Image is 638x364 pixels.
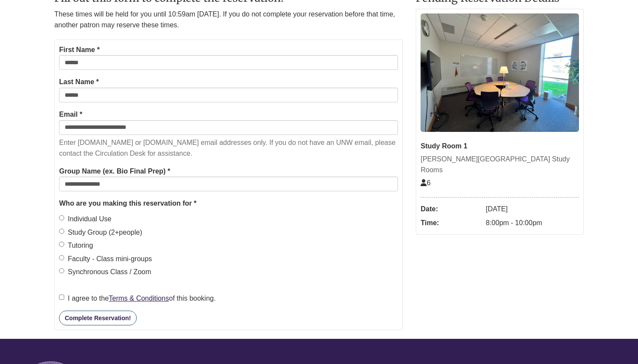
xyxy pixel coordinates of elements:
[59,227,142,238] label: Study Group (2+people)
[54,9,403,31] p: These times will be held for you until 10:59am [DATE]. If you do not complete your reservation be...
[59,266,151,278] label: Synchronous Class / Zoom
[421,154,579,176] div: [PERSON_NAME][GEOGRAPHIC_DATA] Study Rooms
[59,213,112,225] label: Individual Use
[421,13,579,132] img: Study Room 1
[421,202,481,216] dt: Date:
[59,166,170,177] label: Group Name (ex. Bio Final Prep) *
[59,255,64,260] input: Faculty - Class mini-groups
[59,44,99,56] label: First Name *
[59,215,64,220] input: Individual Use
[421,179,431,187] span: The capacity of this space
[486,216,579,230] dd: 8:00pm - 10:00pm
[59,229,64,234] input: Study Group (2+people)
[59,109,82,120] label: Email *
[59,137,398,159] p: Enter [DOMAIN_NAME] or [DOMAIN_NAME] email addresses only. If you do not have an UNW email, pleas...
[486,202,579,216] dd: [DATE]
[59,268,64,273] input: Synchronous Class / Zoom
[59,242,64,247] input: Tutoring
[421,216,481,230] dt: Time:
[59,311,136,325] button: Complete Reservation!
[59,76,99,88] label: Last Name *
[59,253,152,265] label: Faculty - Class mini-groups
[59,295,64,300] input: I agree to theTerms & Conditionsof this booking.
[109,295,169,302] a: Terms & Conditions
[59,293,216,304] label: I agree to the of this booking.
[421,141,579,152] div: Study Room 1
[59,240,93,251] label: Tutoring
[59,198,398,209] legend: Who are you making this reservation for *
